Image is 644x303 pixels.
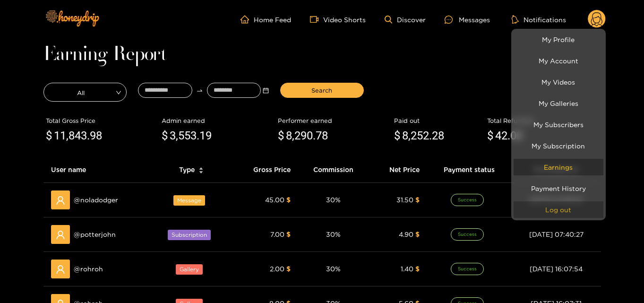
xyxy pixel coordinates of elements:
[514,74,603,90] a: My Videos
[514,31,603,48] a: My Profile
[514,138,603,154] a: My Subscription
[514,201,603,218] button: Log out
[514,116,603,133] a: My Subscribers
[514,95,603,112] a: My Galleries
[514,180,603,197] a: Payment History
[514,159,603,175] a: Earnings
[514,52,603,69] a: My Account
